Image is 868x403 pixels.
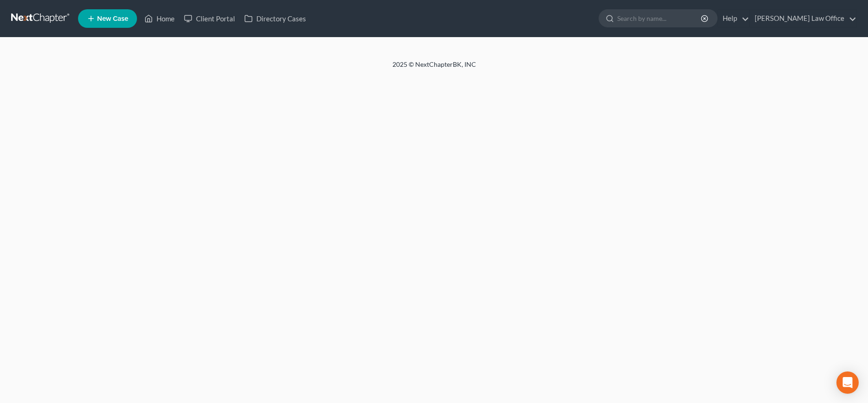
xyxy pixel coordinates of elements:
[140,10,179,27] a: Home
[179,10,240,27] a: Client Portal
[718,10,749,27] a: Help
[617,10,702,27] input: Search by name...
[170,60,699,77] div: 2025 © NextChapterBK, INC
[836,371,859,394] div: Open Intercom Messenger
[240,10,311,27] a: Directory Cases
[97,15,128,22] span: New Case
[750,10,856,27] a: [PERSON_NAME] Law Office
